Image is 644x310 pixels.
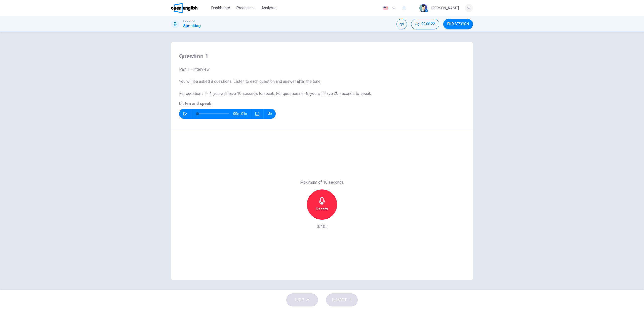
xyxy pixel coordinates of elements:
[259,4,278,13] button: Analysis
[411,19,439,29] button: 00:00:22
[179,101,212,106] span: Listen and speak:
[317,224,328,230] h6: 0/10s
[179,91,372,96] span: For questions 1–4, you will have 10 seconds to speak. For questions 5–8, you will have 20 seconds...
[179,79,321,84] span: You will be asked 8 questions. Listen to each question and answer after the tone.
[419,4,427,12] img: Profile picture
[211,5,230,11] span: Dashboard
[233,109,251,119] span: 00m 01s
[179,52,465,60] h4: Question 1
[447,22,469,26] span: END SESSION
[431,5,459,11] div: [PERSON_NAME]
[234,4,257,13] button: Practice
[443,19,473,29] button: END SESSION
[300,179,344,185] h6: Maximum of 10 seconds
[383,6,389,10] img: en
[253,109,261,119] button: Click to see the audio transcription
[411,19,439,29] div: Hide
[179,67,210,72] span: Part 1 - Interview
[183,19,195,23] span: Linguaskill
[316,206,328,212] h6: Record
[209,4,232,13] button: Dashboard
[183,23,201,29] h1: Speaking
[307,189,337,220] button: Record
[171,3,209,13] a: OpenEnglish logo
[396,19,407,29] div: Mute
[236,5,251,11] span: Practice
[171,3,197,13] img: OpenEnglish logo
[261,5,276,11] span: Analysis
[421,22,435,26] span: 00:00:22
